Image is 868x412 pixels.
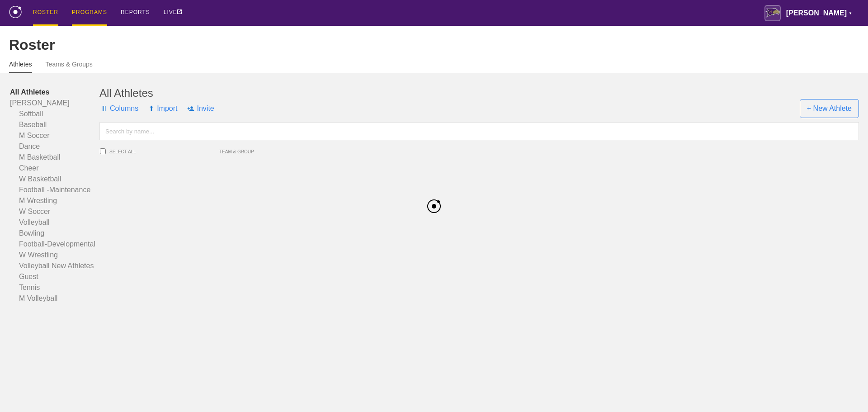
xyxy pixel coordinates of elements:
a: M Wrestling [10,195,99,206]
a: Bowling [10,228,99,239]
div: ▼ [849,10,852,17]
iframe: Chat Widget [823,369,868,412]
a: Football -Maintenance [10,185,99,195]
img: Avila [764,5,781,21]
a: Guest [10,271,99,282]
a: Dance [10,141,99,152]
a: M Volleyball [10,293,99,304]
span: Columns [99,95,138,122]
a: Football-Developmental [10,239,99,250]
a: Tennis [10,282,99,293]
a: W Basketball [10,174,99,185]
a: Baseball [10,119,99,130]
div: Roster [9,37,859,53]
a: Volleyball New Athletes [10,260,99,271]
span: Invite [187,95,214,122]
a: M Soccer [10,130,99,141]
span: TEAM & GROUP [219,149,355,154]
a: Volleyball [10,217,99,228]
a: Cheer [10,163,99,174]
a: W Wrestling [10,250,99,260]
a: All Athletes [10,87,99,98]
a: Athletes [9,61,32,73]
span: + New Athlete [800,99,859,118]
img: logo [9,6,22,18]
a: Teams & Groups [46,61,93,72]
img: black_logo.png [427,199,441,213]
a: [PERSON_NAME] [10,98,99,109]
input: Search by name... [99,122,859,140]
a: M Basketball [10,152,99,163]
span: SELECT ALL [109,149,219,154]
a: W Soccer [10,206,99,217]
div: All Athletes [99,87,859,99]
a: Softball [10,109,99,119]
span: Import [148,95,177,122]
